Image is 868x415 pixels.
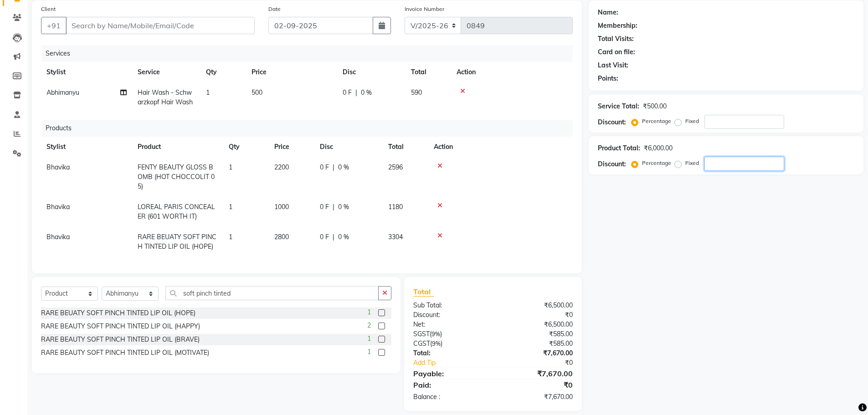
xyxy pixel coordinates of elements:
span: 1 [229,233,232,241]
div: ₹6,500.00 [493,301,580,310]
span: FENTY BEAUTY GLOSS BOMB (HOT CHOCCOLIT 05) [138,163,215,190]
span: CGST [413,339,430,348]
span: Total [413,287,434,297]
span: | [333,202,334,212]
span: 0 F [343,88,352,97]
input: Search or Scan [165,286,379,300]
div: ( ) [406,329,493,339]
div: RARE BEAUTY SOFT PINCH TINTED LIP OIL (BRAVE) [41,335,200,344]
th: Product [132,137,223,157]
div: ₹585.00 [493,329,580,339]
div: Products [42,120,580,137]
span: 1 [367,347,371,357]
div: Discount: [598,159,626,169]
div: RARE BEAUTY SOFT PINCH TINTED LIP OIL (MOTIVATE) [41,348,209,358]
span: 0 % [338,163,349,172]
a: Add Tip [406,358,507,368]
div: ₹0 [508,358,580,368]
button: +91 [41,17,67,34]
span: Hair Wash - Schwarzkopf Hair Wash [138,88,193,106]
span: 0 % [338,232,349,242]
th: Action [451,62,573,82]
th: Qty [200,62,246,82]
div: ( ) [406,339,493,348]
span: | [355,88,357,97]
div: Points: [598,74,618,83]
div: RARE BEUATY SOFT PINCH TINTED LIP OIL (HOPE) [41,308,195,318]
span: SGST [413,330,430,338]
span: 0 F [320,202,329,212]
span: 1000 [274,203,289,211]
div: Membership: [598,21,637,31]
span: 0 % [361,88,372,97]
div: ₹7,670.00 [493,348,580,358]
span: 2200 [274,163,289,171]
div: Total Visits: [598,34,634,44]
div: Services [42,45,580,62]
div: RARE BEAUTY SOFT PINCH TINTED LIP OIL (HAPPY) [41,322,200,331]
span: 1 [367,334,371,343]
span: 2596 [388,163,403,171]
th: Total [406,62,451,82]
span: 0 % [338,202,349,212]
span: LOREAL PARIS CONCEALER (601 WORTH IT) [138,203,215,220]
span: 3304 [388,233,403,241]
th: Total [383,137,428,157]
th: Price [246,62,337,82]
span: 2800 [274,233,289,241]
div: Name: [598,8,618,17]
th: Disc [314,137,383,157]
label: Client [41,5,56,13]
div: ₹7,670.00 [493,368,580,379]
span: 590 [411,88,422,97]
th: Disc [337,62,406,82]
th: Qty [223,137,269,157]
div: ₹500.00 [643,102,667,111]
span: 0 F [320,232,329,242]
span: Bhavika [46,203,70,211]
label: Fixed [685,117,699,125]
span: 500 [252,88,262,97]
div: Service Total: [598,102,639,111]
div: Balance : [406,392,493,402]
div: ₹585.00 [493,339,580,348]
span: Bhavika [46,163,70,171]
th: Stylist [41,62,132,82]
div: Last Visit: [598,61,628,70]
div: ₹7,670.00 [493,392,580,402]
label: Date [268,5,281,13]
span: 0 F [320,163,329,172]
span: | [333,232,334,242]
div: Discount: [598,118,626,127]
div: ₹6,500.00 [493,320,580,329]
span: Bhavika [46,233,70,241]
div: Payable: [406,368,493,379]
span: | [333,163,334,172]
span: 1 [206,88,210,97]
label: Invoice Number [405,5,444,13]
span: Abhimanyu [46,88,79,97]
div: ₹0 [493,379,580,390]
th: Action [428,137,573,157]
span: 9% [432,340,441,347]
span: 9% [431,330,440,338]
span: 1180 [388,203,403,211]
div: ₹0 [493,310,580,320]
div: ₹6,000.00 [644,143,673,153]
span: 2 [367,321,371,330]
label: Percentage [642,159,671,167]
label: Percentage [642,117,671,125]
span: 1 [229,163,232,171]
span: RARE BEUATY SOFT PINCH TINTED LIP OIL (HOPE) [138,233,216,251]
input: Search by Name/Mobile/Email/Code [66,17,255,34]
div: Net: [406,320,493,329]
div: Discount: [406,310,493,320]
div: Product Total: [598,143,640,153]
span: 1 [367,307,371,317]
div: Sub Total: [406,301,493,310]
th: Price [269,137,314,157]
div: Card on file: [598,47,635,57]
div: Paid: [406,379,493,390]
span: 1 [229,203,232,211]
th: Stylist [41,137,132,157]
